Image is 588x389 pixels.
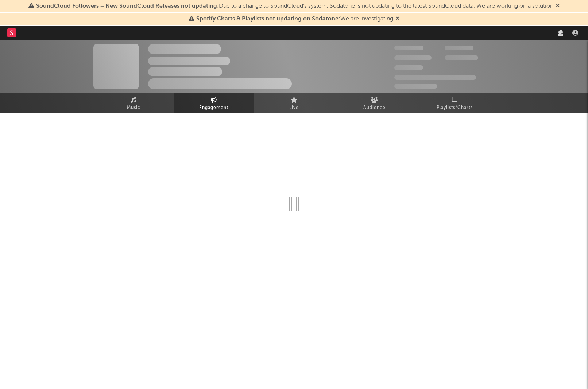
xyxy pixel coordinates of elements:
a: Audience [334,93,414,113]
span: : We are investigating [196,16,393,22]
span: 100,000 [394,65,423,70]
span: Dismiss [556,3,560,9]
span: Audience [363,104,386,112]
span: Live [289,104,299,112]
span: 50,000,000 Monthly Listeners [394,75,476,80]
a: Live [254,93,334,113]
span: Playlists/Charts [437,104,473,112]
span: Dismiss [395,16,400,22]
span: Engagement [199,104,228,112]
span: 50,000,000 [394,55,432,60]
span: Spotify Charts & Playlists not updating on Sodatone [196,16,339,22]
a: Playlists/Charts [414,93,495,113]
span: : Due to a change to SoundCloud's system, Sodatone is not updating to the latest SoundCloud data.... [36,3,553,9]
span: 1,000,000 [445,55,478,60]
span: Music [127,104,140,112]
span: SoundCloud Followers + New SoundCloud Releases not updating [36,3,217,9]
a: Music [93,93,174,113]
span: 300,000 [394,46,423,50]
span: Jump Score: 85.0 [394,84,437,89]
span: 100,000 [445,46,473,50]
a: Engagement [174,93,254,113]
